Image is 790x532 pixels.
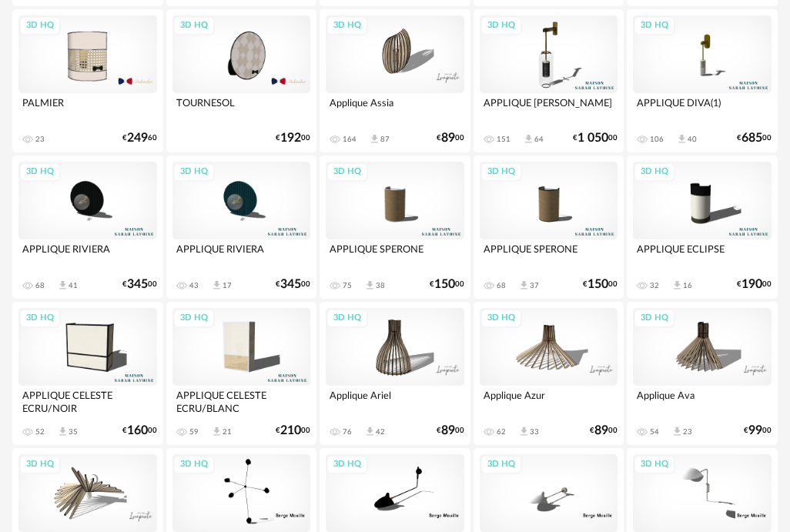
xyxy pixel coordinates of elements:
[172,93,311,124] div: TOURNESOL
[744,426,772,436] div: € 00
[577,133,608,143] span: 1 050
[634,309,675,328] div: 3D HQ
[19,162,61,182] div: 3D HQ
[276,279,310,289] div: € 00
[35,281,45,290] div: 68
[688,135,697,144] div: 40
[12,9,163,152] a: 3D HQ PALMIER 23 €24960
[12,156,163,299] a: 3D HQ APPLIQUE RIVIERA 68 Download icon 41 €34500
[166,156,317,299] a: 3D HQ APPLIQUE RIVIERA 43 Download icon 17 €34500
[650,427,659,437] div: 54
[530,281,539,290] div: 37
[189,281,199,290] div: 43
[223,427,232,437] div: 21
[480,386,618,417] div: Applique Azur
[634,16,675,35] div: 3D HQ
[671,426,683,437] span: Download icon
[671,279,683,291] span: Download icon
[376,427,385,437] div: 42
[587,279,608,289] span: 150
[35,135,45,144] div: 23
[594,426,608,436] span: 89
[441,133,455,143] span: 89
[573,133,618,143] div: € 00
[19,309,61,328] div: 3D HQ
[276,426,310,436] div: € 00
[35,427,45,437] div: 52
[326,239,464,270] div: APPLIQUE SPERONE
[280,133,301,143] span: 192
[320,156,470,299] a: 3D HQ APPLIQUE SPERONE 75 Download icon 38 €15000
[173,309,215,328] div: 3D HQ
[127,133,148,143] span: 249
[172,386,311,417] div: APPLIQUE CELESTE ECRU/BLANC
[683,427,692,437] div: 23
[173,455,215,474] div: 3D HQ
[127,279,148,289] span: 345
[534,135,544,144] div: 64
[676,133,688,145] span: Download icon
[364,426,376,437] span: Download icon
[280,279,301,289] span: 345
[634,455,675,474] div: 3D HQ
[474,9,624,152] a: 3D HQ APPLIQUE [PERSON_NAME] 151 Download icon 64 €1 05000
[583,279,618,289] div: € 00
[530,427,539,437] div: 33
[523,133,534,145] span: Download icon
[480,309,522,328] div: 3D HQ
[211,426,223,437] span: Download icon
[497,427,506,437] div: 62
[320,302,470,445] a: 3D HQ Applique Ariel 76 Download icon 42 €8900
[343,427,352,437] div: 76
[189,427,199,437] div: 59
[441,426,455,436] span: 89
[437,133,464,143] div: € 00
[650,135,664,144] div: 106
[369,133,380,145] span: Download icon
[627,9,778,152] a: 3D HQ APPLIQUE DIVA(1) 106 Download icon 40 €68500
[748,426,762,436] span: 99
[480,93,618,124] div: APPLIQUE [PERSON_NAME]
[633,386,772,417] div: Applique Ava
[326,455,368,474] div: 3D HQ
[326,309,368,328] div: 3D HQ
[518,426,530,437] span: Download icon
[497,135,510,144] div: 151
[480,162,522,182] div: 3D HQ
[326,162,368,182] div: 3D HQ
[127,426,148,436] span: 160
[627,302,778,445] a: 3D HQ Applique Ava 54 Download icon 23 €9900
[737,133,772,143] div: € 00
[276,133,310,143] div: € 00
[122,279,157,289] div: € 00
[737,279,772,289] div: € 00
[650,281,659,290] div: 32
[633,93,772,124] div: APPLIQUE DIVA(1)
[497,281,506,290] div: 68
[320,9,470,152] a: 3D HQ Applique Assia 164 Download icon 87 €8900
[18,386,157,417] div: APPLIQUE CELESTE ECRU/NOIR
[223,281,232,290] div: 17
[69,427,78,437] div: 35
[480,455,522,474] div: 3D HQ
[480,239,618,270] div: APPLIQUE SPERONE
[364,279,376,291] span: Download icon
[18,239,157,270] div: APPLIQUE RIVIERA
[376,281,385,290] div: 38
[590,426,618,436] div: € 00
[518,279,530,291] span: Download icon
[326,16,368,35] div: 3D HQ
[326,386,464,417] div: Applique Ariel
[122,426,157,436] div: € 00
[474,156,624,299] a: 3D HQ APPLIQUE SPERONE 68 Download icon 37 €15000
[343,281,352,290] div: 75
[434,279,455,289] span: 150
[122,133,157,143] div: € 60
[380,135,390,144] div: 87
[12,302,163,445] a: 3D HQ APPLIQUE CELESTE ECRU/NOIR 52 Download icon 35 €16000
[19,455,61,474] div: 3D HQ
[280,426,301,436] span: 210
[172,239,311,270] div: APPLIQUE RIVIERA
[326,93,464,124] div: Applique Assia
[166,9,317,152] a: 3D HQ TOURNESOL €19200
